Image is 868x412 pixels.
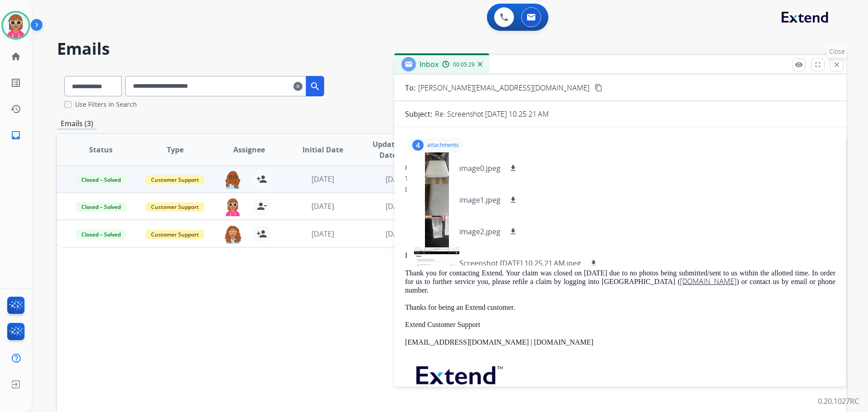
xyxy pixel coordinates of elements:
mat-icon: list_alt [10,77,21,88]
img: agent-avatar [224,197,242,216]
span: [DATE] [386,229,408,239]
h2: Emails [57,40,846,58]
mat-icon: download [509,196,517,204]
span: [DATE] [311,201,334,211]
p: Extend Customer Support [405,321,835,329]
img: agent-avatar [224,225,242,244]
span: [DATE] [311,174,334,184]
label: Use Filters In Search [75,100,137,109]
mat-icon: search [310,81,321,92]
p: attachments [427,142,459,149]
img: agent-avatar [224,170,242,189]
mat-icon: download [509,227,517,236]
p: Emails (3) [57,118,97,129]
p: Hello Sayde, [405,251,835,260]
mat-icon: history [10,104,21,114]
span: Customer Support [146,230,204,239]
img: avatar [3,13,28,38]
p: Screenshot [DATE] 10.25.21 AM.jpeg [459,258,581,269]
mat-icon: inbox [10,130,21,141]
p: Subject: [405,109,432,119]
mat-icon: download [590,259,598,267]
mat-icon: close [833,61,841,69]
mat-icon: clear [293,81,302,92]
span: Updated Date [368,139,409,161]
img: extend.png [405,355,512,391]
mat-icon: fullscreen [814,61,822,69]
span: Status [89,144,113,155]
button: Close [830,58,844,71]
span: [DATE] [386,174,408,184]
mat-icon: person_remove [256,201,267,212]
div: 4 [412,140,424,151]
p: Thank you for contacting Extend. Your claim was closed on [DATE] due to no photos being submitted... [405,269,835,294]
span: [DATE] [386,201,408,211]
span: 00:05:29 [453,61,475,68]
mat-icon: person_add [256,174,267,185]
mat-icon: person_add [256,228,267,239]
p: Close [827,45,847,58]
span: Type [167,144,184,155]
div: From: [405,163,835,172]
u: [DOMAIN_NAME] [680,276,736,286]
div: To: [405,174,835,183]
span: Initial Date [302,144,343,155]
mat-icon: content_copy [594,84,603,92]
p: [EMAIL_ADDRESS][DOMAIN_NAME] | [DOMAIN_NAME] [405,338,835,346]
span: Closed – Solved [76,202,126,212]
span: [DATE] [311,229,334,239]
span: Assignee [233,144,265,155]
span: [PERSON_NAME][EMAIL_ADDRESS][DOMAIN_NAME] [418,82,590,93]
p: 0.20.1027RC [818,396,859,407]
span: Customer Support [146,202,204,212]
p: image0.jpeg [459,163,500,174]
div: Date: [405,185,835,194]
p: Thanks for being an Extend customer. [405,303,835,312]
mat-icon: home [10,51,21,62]
p: To: [405,82,415,93]
span: Closed – Solved [76,175,126,185]
p: Re: Screenshot [DATE] 10.25.21 AM [435,109,549,119]
span: Closed – Solved [76,230,126,239]
span: Customer Support [146,175,204,185]
span: Inbox [420,59,439,69]
mat-icon: download [509,164,517,172]
p: image2.jpeg [459,226,500,237]
mat-icon: remove_red_eye [795,61,803,69]
p: image1.jpeg [459,194,500,205]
